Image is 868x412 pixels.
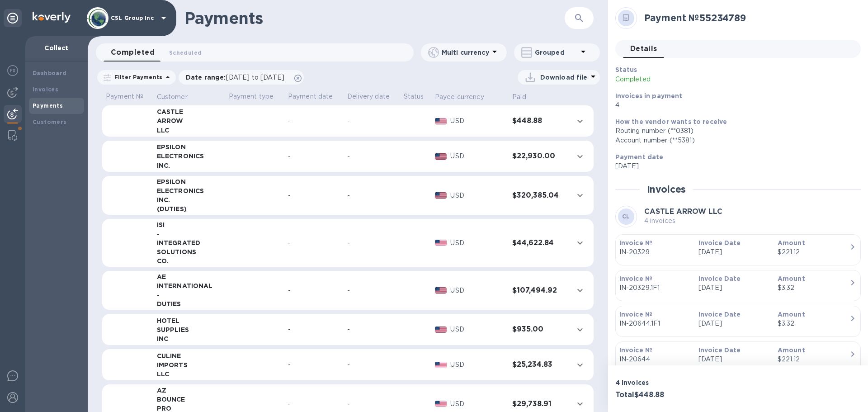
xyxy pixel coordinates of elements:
[33,70,67,76] b: Dashboard
[347,191,396,200] div: -
[778,355,849,364] div: $221.12
[288,116,340,126] div: -
[573,189,587,202] button: expand row
[619,239,652,246] b: Invoice №
[512,286,566,295] h3: $107,494.92
[615,153,664,161] b: Payment date
[179,70,304,85] div: Date range:[DATE] to [DATE]
[288,399,340,409] div: -
[778,275,805,282] b: Amount
[157,299,222,308] div: DUTIES
[778,247,849,257] div: $221.12
[157,92,199,102] span: Customer
[630,43,657,55] span: Details
[157,325,222,334] div: SUPPLIES
[619,346,652,354] b: Invoice №
[157,142,222,152] div: EPSILON
[157,92,188,102] p: Customer
[435,118,447,124] img: USD
[111,15,156,21] p: CSL Group Inc
[347,152,396,161] div: -
[573,323,587,336] button: expand row
[778,319,849,328] div: $3.32
[347,116,396,126] div: -
[512,325,566,334] h3: $935.00
[435,240,447,246] img: USD
[435,287,447,294] img: USD
[288,191,340,200] div: -
[615,66,637,73] b: Status
[512,360,566,369] h3: $25,234.83
[111,46,155,59] span: Completed
[698,319,770,328] p: [DATE]
[288,152,340,161] div: -
[512,92,526,102] p: Paid
[615,306,861,337] button: Invoice №IN-20644.1F1Invoice Date[DATE]Amount$3.32
[4,9,22,27] div: Unpin categories
[33,102,63,109] b: Payments
[157,186,222,195] div: ELECTRONICS
[435,327,447,333] img: USD
[698,355,770,364] p: [DATE]
[698,275,741,282] b: Invoice Date
[698,283,770,293] p: [DATE]
[619,319,691,328] p: IN-20644.1F1
[106,92,150,101] p: Payment №
[157,290,222,299] div: -
[33,86,58,93] b: Invoices
[615,341,861,373] button: Invoice №IN-20644Invoice Date[DATE]Amount$221.12
[288,286,340,295] div: -
[157,256,222,265] div: CO.
[619,311,652,318] b: Invoice №
[615,391,735,399] h3: Total $448.88
[288,325,340,334] div: -
[615,161,854,171] p: [DATE]
[169,48,202,57] span: Scheduled
[512,152,566,161] h3: $22,930.00
[435,153,447,160] img: USD
[778,311,805,318] b: Amount
[778,283,849,293] div: $3.32
[573,358,587,372] button: expand row
[347,286,396,295] div: -
[450,152,505,161] p: USD
[184,9,512,28] h1: Payments
[778,346,805,354] b: Amount
[288,238,340,248] div: -
[435,92,496,102] span: Payee currency
[778,239,805,246] b: Amount
[615,92,683,99] b: Invoices in payment
[157,351,222,360] div: CULINE
[644,12,854,24] h2: Payment № 55234789
[435,362,447,368] img: USD
[573,397,587,411] button: expand row
[615,118,727,125] b: How the vendor wants to receive
[698,239,741,246] b: Invoice Date
[347,399,396,409] div: -
[512,92,538,102] span: Paid
[442,48,489,57] p: Multi currency
[644,207,722,216] b: CASTLE ARROW LLC
[450,360,505,369] p: USD
[698,247,770,257] p: [DATE]
[512,191,566,200] h3: $320,385.04
[157,220,222,229] div: ISI
[619,247,691,257] p: IN-20329
[33,12,71,23] img: Logo
[347,238,396,248] div: -
[644,216,722,226] p: 4 invoices
[288,92,340,101] p: Payment date
[450,191,505,200] p: USD
[157,152,222,161] div: ELECTRONICS
[573,236,587,250] button: expand row
[33,118,67,125] b: Customers
[157,116,222,125] div: ARROW
[615,75,774,84] p: Completed
[435,192,447,199] img: USD
[450,325,505,334] p: USD
[619,283,691,293] p: IN-20329.1F1
[157,107,222,116] div: CASTLE
[512,239,566,247] h3: $44,622.84
[186,73,289,82] p: Date range :
[615,234,861,265] button: Invoice №IN-20329Invoice Date[DATE]Amount$221.12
